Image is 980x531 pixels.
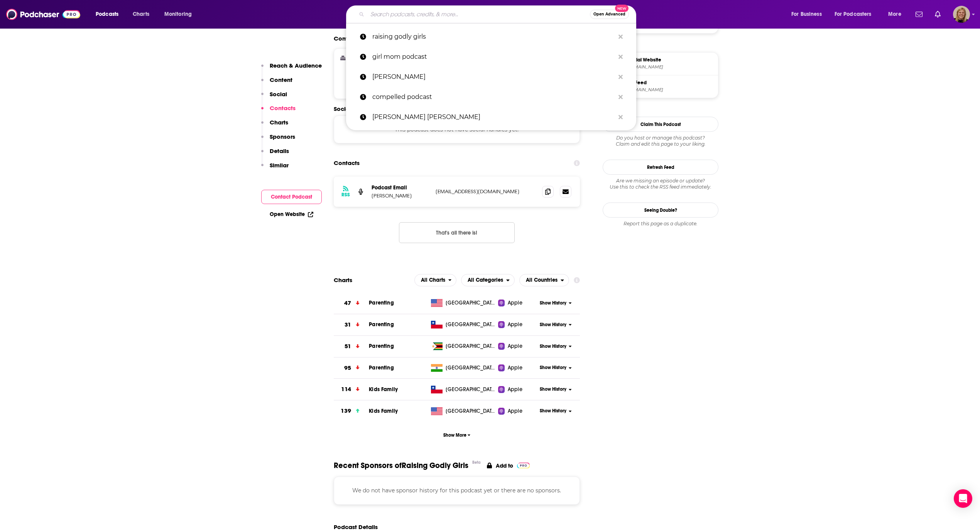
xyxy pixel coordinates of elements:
button: Contacts [261,104,296,119]
p: Social [270,90,287,98]
img: Podchaser - Follow, Share and Rate Podcasts [6,7,80,22]
span: Parenting [369,300,394,306]
a: compelled podcast [346,87,636,107]
a: 95 [334,357,369,379]
a: [PERSON_NAME] [346,67,636,87]
p: [EMAIL_ADDRESS][DOMAIN_NAME] [436,188,536,195]
span: Charts [133,9,149,20]
span: Show History [540,343,566,350]
p: Contacts [270,104,296,112]
p: raising godly girls [372,27,615,47]
span: Zimbabwe [446,342,496,350]
button: open menu [414,274,457,286]
span: Apple [508,364,522,372]
button: open menu [830,8,883,20]
button: Details [261,147,289,162]
span: Logged in as avansolkema [953,6,970,23]
button: Social [261,90,287,105]
div: This podcast does not have social handles yet. [334,116,580,143]
span: Monitoring [164,9,192,20]
button: Sponsors [261,133,295,147]
div: Open Intercom Messenger [954,489,972,508]
span: For Podcasters [835,9,872,20]
h3: 95 [344,364,351,373]
span: Show More [443,432,471,438]
h2: Content [334,35,574,42]
span: Apple [508,407,522,415]
button: Nothing here. [399,222,515,243]
h2: Platforms [414,274,457,286]
button: Contact Podcast [261,190,322,204]
p: Similar [270,162,289,169]
a: [GEOGRAPHIC_DATA] [428,386,498,393]
span: RSS Feed [625,79,715,86]
button: open menu [883,8,911,20]
p: Content [270,76,292,83]
span: Apple [508,321,522,328]
a: Apple [498,299,537,307]
a: Kids Family [369,386,398,393]
a: Charts [128,8,154,20]
h3: 47 [344,299,351,308]
button: Content [261,76,292,90]
h3: 114 [341,385,351,394]
a: Parenting [369,364,394,371]
span: Chile [446,321,496,328]
img: Pro Logo [517,463,530,468]
p: Add to [496,462,513,469]
a: 51 [334,336,369,357]
a: RSS Feed[DOMAIN_NAME] [606,78,715,95]
span: For Business [791,9,822,20]
a: Apple [498,386,537,393]
span: All Categories [468,277,503,283]
p: brenna blain [372,67,615,87]
button: Open AdvancedNew [590,10,629,19]
a: raising godly girls [346,27,636,47]
span: Show History [540,322,566,328]
span: raisinggodlygirls.com [625,64,715,70]
button: open menu [90,8,128,20]
span: Recent Sponsors of Raising Godly Girls [334,461,468,470]
a: [PERSON_NAME] [PERSON_NAME] [346,107,636,127]
button: Show History [537,343,574,350]
div: Are we missing an episode or update? Use this to check the RSS feed immediately. [603,178,718,190]
h3: RSS [341,192,350,198]
a: Apple [498,407,537,415]
a: [GEOGRAPHIC_DATA] [428,342,498,350]
h2: Categories [461,274,515,286]
span: Official Website [625,56,715,63]
h2: Countries [519,274,569,286]
span: All Countries [526,277,558,283]
p: stephanie may wilson [372,107,615,127]
a: [GEOGRAPHIC_DATA] [428,299,498,307]
span: United States [446,299,496,307]
p: girl mom podcast [372,47,615,67]
button: open menu [519,274,569,286]
span: Podcasts [96,9,118,20]
span: Apple [508,386,522,393]
a: Seeing Double? [603,203,718,218]
div: Claim and edit this page to your liking. [603,135,718,147]
p: Podcast Email [372,184,429,191]
p: Charts [270,119,288,126]
h2: Contacts [334,156,360,170]
p: We do not have sponsor history for this podcast yet or there are no sponsors. [343,486,570,495]
a: girl mom podcast [346,47,636,67]
a: 47 [334,293,369,314]
span: Parenting [369,321,394,328]
a: Show notifications dropdown [932,8,944,21]
span: Parenting [369,343,394,349]
button: open menu [461,274,515,286]
span: Open Advanced [593,12,625,16]
button: open menu [786,8,831,20]
a: 139 [334,400,369,422]
input: Search podcasts, credits, & more... [367,8,590,20]
h3: 51 [345,342,351,351]
h2: Podcast Details [334,523,378,531]
button: Refresh Feed [603,160,718,175]
span: Do you host or manage this podcast? [603,135,718,141]
a: Add to [487,461,530,470]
